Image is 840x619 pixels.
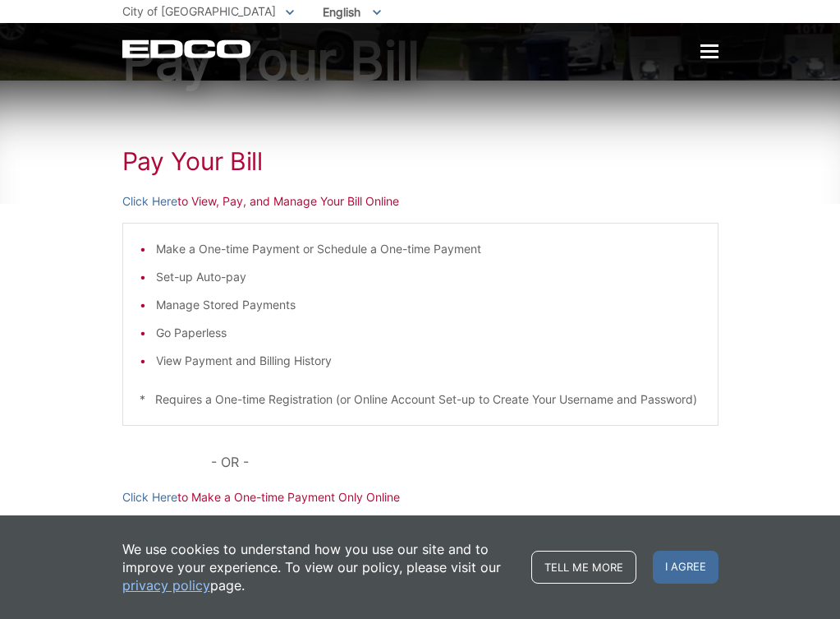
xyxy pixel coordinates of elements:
p: * Requires a One-time Registration (or Online Account Set-up to Create Your Username and Password) [140,390,701,409]
li: Manage Stored Payments [156,296,701,314]
h1: Pay Your Bill [122,35,718,87]
p: to View, Pay, and Manage Your Bill Online [122,192,718,210]
li: Go Paperless [156,324,701,342]
a: privacy policy [122,576,210,594]
li: Set-up Auto-pay [156,268,701,286]
a: Click Here [122,488,177,506]
li: View Payment and Billing History [156,352,701,370]
p: to Make a One-time Payment Only Online [122,488,718,506]
li: Make a One-time Payment or Schedule a One-time Payment [156,240,701,258]
p: We use cookies to understand how you use our site and to improve your experience. To view our pol... [122,540,515,594]
a: Click Here [122,192,177,210]
a: EDCD logo. Return to the homepage. [122,39,253,58]
p: - OR - [211,450,718,473]
span: City of [GEOGRAPHIC_DATA] [122,4,276,18]
a: Tell me more [531,551,636,584]
h1: Pay Your Bill [122,146,718,176]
